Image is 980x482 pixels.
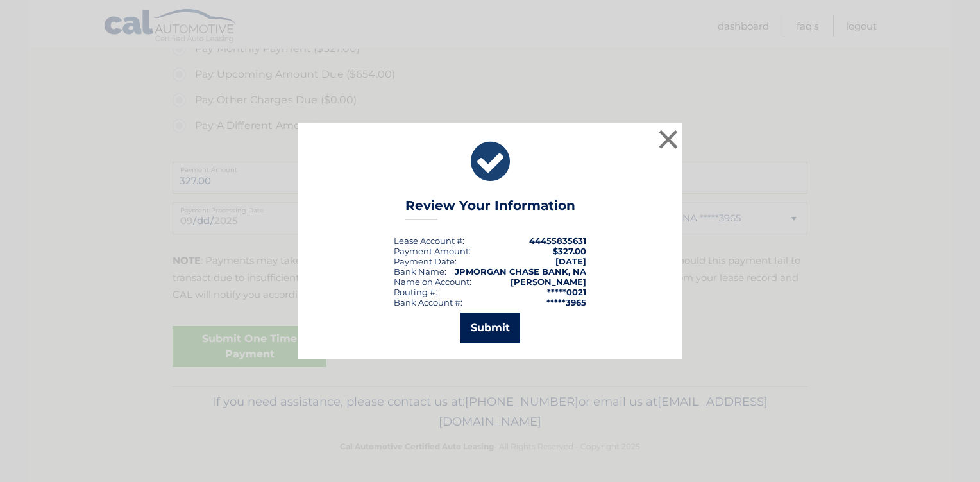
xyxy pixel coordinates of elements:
[394,236,464,246] div: Lease Account #:
[655,126,681,152] button: ×
[394,277,471,287] div: Name on Account:
[405,198,575,220] h3: Review Your Information
[394,266,446,277] div: Bank Name:
[394,256,455,266] span: Payment Date
[460,313,520,343] button: Submit
[455,266,586,277] strong: JPMORGAN CHASE BANK, NA
[555,256,586,266] span: [DATE]
[394,297,462,307] div: Bank Account #:
[511,277,586,287] strong: [PERSON_NAME]
[394,246,471,256] div: Payment Amount:
[394,256,457,266] div: :
[553,246,586,256] span: $327.00
[394,287,437,297] div: Routing #:
[529,236,586,246] strong: 44455835631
